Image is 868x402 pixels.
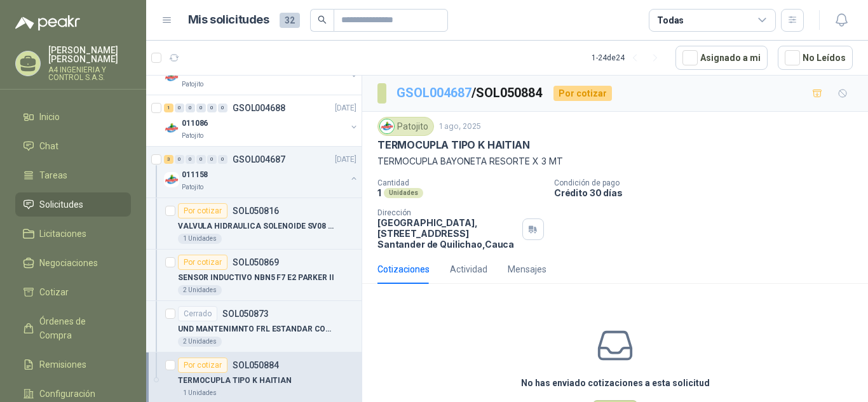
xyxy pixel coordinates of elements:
[146,301,362,352] a: CerradoSOL050873UND MANTENIMNTO FRL ESTANDAR CONEX 1/42 Unidades
[657,13,684,27] div: Todas
[178,255,227,270] div: Por cotizar
[48,66,131,81] p: A4 INGENIERIA Y CONTROL S.A.S.
[178,272,334,284] p: SENSOR INDUCTIVO NBN5 F7 E2 PARKER II
[188,11,269,29] h1: Mis solicitudes
[178,285,222,295] div: 2 Unidades
[15,352,131,377] a: Remisiones
[377,262,430,276] div: Cotizaciones
[380,119,394,133] img: Company Logo
[178,234,222,244] div: 1 Unidades
[521,376,710,390] h3: No has enviado cotizaciones a esta solicitud
[182,169,208,181] p: 011158
[280,13,300,28] span: 32
[164,172,179,187] img: Company Logo
[39,256,98,270] span: Negociaciones
[15,105,131,129] a: Inicio
[164,100,359,141] a: 1 0 0 0 0 0 GSOL004688[DATE] Company Logo011086Patojito
[182,79,203,90] p: Patojito
[186,155,195,164] div: 0
[554,178,863,187] p: Condición de pago
[335,154,356,166] p: [DATE]
[39,198,83,211] span: Solicitudes
[164,155,173,164] div: 3
[164,69,179,84] img: Company Logo
[39,168,67,182] span: Tareas
[318,15,327,24] span: search
[397,85,471,100] a: GSOL004687
[207,155,217,164] div: 0
[553,86,612,101] div: Por cotizar
[39,358,86,372] span: Remisiones
[508,262,546,276] div: Mensajes
[233,258,279,267] p: SOL050869
[15,134,131,158] a: Chat
[397,83,543,103] p: / SOL050884
[182,117,208,130] p: 011086
[15,163,131,187] a: Tareas
[39,387,95,401] span: Configuración
[554,187,863,198] p: Crédito 30 días
[15,222,131,246] a: Licitaciones
[218,155,227,164] div: 0
[233,155,285,164] p: GSOL004687
[178,375,292,387] p: TERMOCUPLA TIPO K HAITIAN
[164,121,179,136] img: Company Logo
[218,104,227,112] div: 0
[186,104,195,112] div: 0
[178,388,222,398] div: 1 Unidades
[39,110,60,124] span: Inicio
[675,46,768,70] button: Asignado a mi
[178,337,222,347] div: 2 Unidades
[15,280,131,304] a: Cotizar
[384,188,423,198] div: Unidades
[377,208,517,217] p: Dirección
[178,358,227,373] div: Por cotizar
[39,314,119,342] span: Órdenes de Compra
[178,323,336,335] p: UND MANTENIMNTO FRL ESTANDAR CONEX 1/4
[182,182,203,192] p: Patojito
[39,285,69,299] span: Cotizar
[164,104,173,112] div: 1
[233,361,279,370] p: SOL050884
[39,139,58,153] span: Chat
[178,220,336,232] p: VALVULA HIDRAULICA SOLENOIDE SV08 20
[175,155,184,164] div: 0
[175,104,184,112] div: 0
[207,104,217,112] div: 0
[146,198,362,250] a: Por cotizarSOL050816VALVULA HIDRAULICA SOLENOIDE SV08 201 Unidades
[592,48,665,68] div: 1 - 24 de 24
[196,104,206,112] div: 0
[377,117,434,136] div: Patojito
[778,46,853,70] button: No Leídos
[48,46,131,64] p: [PERSON_NAME] [PERSON_NAME]
[377,187,381,198] p: 1
[15,192,131,217] a: Solicitudes
[377,138,530,152] p: TERMOCUPLA TIPO K HAITIAN
[15,251,131,275] a: Negociaciones
[377,178,544,187] p: Cantidad
[335,102,356,114] p: [DATE]
[222,309,269,318] p: SOL050873
[450,262,487,276] div: Actividad
[233,104,285,112] p: GSOL004688
[164,152,359,192] a: 3 0 0 0 0 0 GSOL004687[DATE] Company Logo011158Patojito
[39,227,86,241] span: Licitaciones
[178,203,227,218] div: Por cotizar
[439,121,481,133] p: 1 ago, 2025
[196,155,206,164] div: 0
[377,154,853,168] p: TERMOCUPLA BAYONETA RESORTE X 3 MT
[233,206,279,215] p: SOL050816
[146,250,362,301] a: Por cotizarSOL050869SENSOR INDUCTIVO NBN5 F7 E2 PARKER II2 Unidades
[377,217,517,250] p: [GEOGRAPHIC_DATA], [STREET_ADDRESS] Santander de Quilichao , Cauca
[15,15,80,30] img: Logo peakr
[15,309,131,347] a: Órdenes de Compra
[178,306,217,321] div: Cerrado
[182,131,203,141] p: Patojito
